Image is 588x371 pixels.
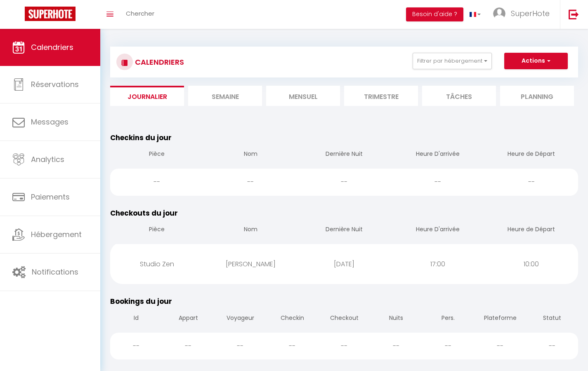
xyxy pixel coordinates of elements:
[266,86,340,106] li: Mensuel
[569,9,579,19] img: logout
[214,307,266,331] th: Voyageur
[31,42,73,52] span: Calendriers
[298,251,391,277] div: [DATE]
[484,218,578,242] th: Heure de Départ
[25,7,76,21] img: Super Booking
[422,86,496,106] li: Tâches
[31,117,68,127] span: Messages
[526,333,578,359] div: --
[391,169,484,195] div: --
[133,53,184,71] h3: CALENDRIERS
[31,79,79,89] span: Réservations
[493,7,505,20] img: ...
[474,307,526,331] th: Plateforme
[344,86,418,106] li: Trimestre
[32,267,78,277] span: Notifications
[266,307,318,331] th: Checkin
[31,154,64,164] span: Analytics
[110,333,162,359] div: --
[110,208,178,218] span: Checkouts du jour
[504,53,568,69] button: Actions
[484,143,578,167] th: Heure de Départ
[31,229,82,240] span: Hébergement
[188,86,262,106] li: Semaine
[422,307,474,331] th: Pers.
[162,333,214,359] div: --
[391,251,484,277] div: 17:00
[298,143,391,167] th: Dernière Nuit
[318,307,370,331] th: Checkout
[511,8,550,19] span: SuperHote
[298,169,391,195] div: --
[110,143,204,167] th: Pièce
[110,296,172,306] span: Bookings du jour
[391,218,484,242] th: Heure D'arrivée
[214,333,266,359] div: --
[110,133,172,143] span: Checkins du jour
[413,53,492,69] button: Filtrer par hébergement
[526,307,578,331] th: Statut
[31,192,70,202] span: Paiements
[204,251,298,277] div: [PERSON_NAME]
[204,143,298,167] th: Nom
[422,333,474,359] div: --
[391,143,484,167] th: Heure D'arrivée
[318,333,370,359] div: --
[484,251,578,277] div: 10:00
[370,307,422,331] th: Nuits
[110,169,204,195] div: --
[500,86,574,106] li: Planning
[126,9,154,18] span: Chercher
[7,3,31,28] button: Ouvrir le widget de chat LiveChat
[162,307,214,331] th: Appart
[110,307,162,331] th: Id
[484,169,578,195] div: --
[298,218,391,242] th: Dernière Nuit
[110,251,204,277] div: Studio Zen
[204,218,298,242] th: Nom
[266,333,318,359] div: --
[370,333,422,359] div: --
[406,7,463,21] button: Besoin d'aide ?
[110,218,204,242] th: Pièce
[474,333,526,359] div: --
[110,86,184,106] li: Journalier
[204,169,298,195] div: --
